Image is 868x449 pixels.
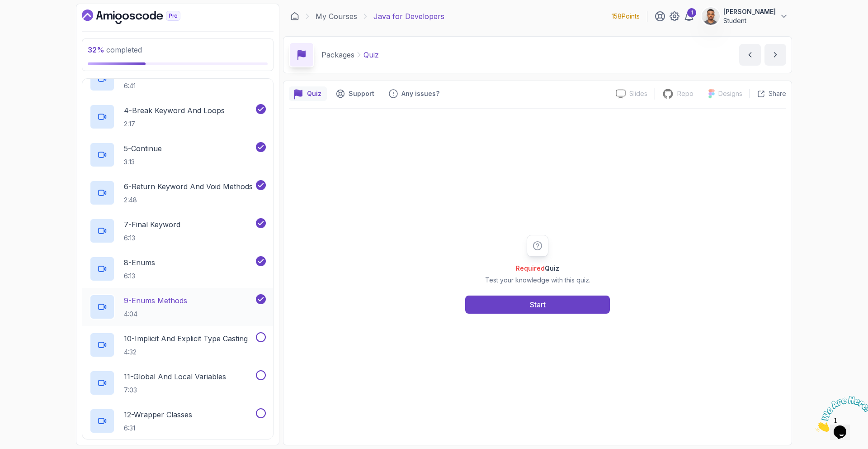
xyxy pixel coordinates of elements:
button: 8-Enums6:13 [90,256,266,282]
div: 1 [687,8,696,17]
p: 6:13 [124,234,180,243]
p: 10 - Implicit And Explicit Type Casting [124,333,248,344]
p: [PERSON_NAME] [723,7,776,16]
p: 4:32 [124,348,248,357]
a: 1 [684,11,694,22]
p: 4:04 [124,310,187,319]
button: 9-Enums Methods4:04 [90,294,266,320]
button: quiz button [289,86,327,101]
p: Student [723,16,776,25]
span: Required [516,264,545,272]
p: Quiz [307,89,321,98]
button: 5-Continue3:13 [90,142,266,167]
button: 12-Wrapper Classes6:31 [90,408,266,434]
p: Share [769,89,786,98]
p: 6 - Return Keyword And Void Methods [124,181,253,192]
p: Packages [321,49,354,60]
p: 12 - Wrapper Classes [124,409,192,420]
button: 6-Return Keyword And Void Methods2:48 [90,180,266,205]
button: 4-Break Keyword And Loops2:17 [90,104,266,129]
button: Share [750,89,786,98]
img: Chat attention grabber [4,4,60,39]
p: Repo [677,89,693,98]
button: 6:41 [90,66,266,91]
button: 10-Implicit And Explicit Type Casting4:32 [90,332,266,358]
iframe: chat widget [812,392,868,435]
span: 32 % [88,45,104,54]
button: 7-Final Keyword6:13 [90,218,266,244]
p: 2:17 [124,119,225,129]
button: user profile image[PERSON_NAME]Student [702,7,788,25]
button: Feedback button [383,86,445,101]
p: Quiz [363,49,379,60]
p: Java for Developers [373,11,444,22]
p: Designs [718,89,742,98]
button: previous content [739,44,761,66]
a: Dashboard [82,10,201,24]
img: user profile image [702,8,719,25]
p: 7:03 [124,386,226,395]
p: 11 - Global And Local Variables [124,371,226,382]
p: 6:41 [124,81,215,91]
p: Any issues? [401,89,439,98]
button: next content [764,44,786,66]
span: completed [88,45,142,54]
p: 5 - Continue [124,143,162,154]
div: Start [530,299,546,310]
p: Test your knowledge with this quiz. [485,276,590,285]
p: 9 - Enums Methods [124,295,187,306]
p: Slides [629,89,647,98]
p: 6:31 [124,424,192,433]
p: 4 - Break Keyword And Loops [124,105,225,116]
button: 11-Global And Local Variables7:03 [90,370,266,396]
a: My Courses [316,11,357,22]
button: Start [465,296,610,314]
a: Dashboard [290,12,299,21]
span: 1 [4,4,7,11]
p: 7 - Final Keyword [124,219,180,230]
p: 6:13 [124,272,155,281]
p: 2:48 [124,196,253,205]
p: 8 - Enums [124,257,155,268]
p: 3:13 [124,158,162,167]
p: 158 Points [612,12,640,21]
p: Support [349,89,374,98]
button: Support button [330,86,380,101]
h2: Quiz [485,264,590,273]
